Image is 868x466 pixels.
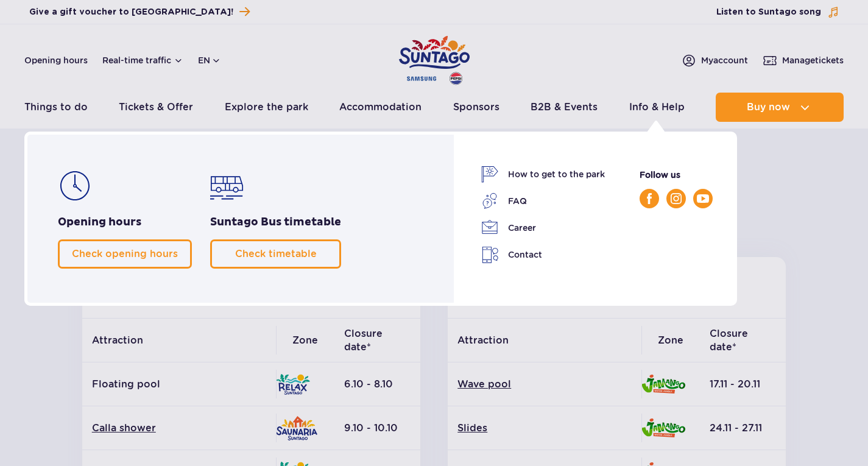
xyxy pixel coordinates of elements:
a: Tickets & Offer [119,93,193,122]
a: Check opening hours [58,239,192,269]
h2: Suntago Bus timetable [210,215,341,230]
a: How to get to the park [481,166,605,183]
span: My account [701,54,748,66]
button: en [198,54,221,66]
img: Facebook [647,193,652,204]
p: Follow us [640,168,713,182]
img: YouTube [697,194,709,203]
button: Real-time traffic [102,55,183,65]
a: Career [481,219,605,236]
span: Buy now [747,102,790,113]
h2: Opening hours [58,215,192,230]
button: Buy now [716,93,844,122]
span: Check opening hours [72,248,178,259]
a: Managetickets [763,53,844,68]
span: Check timetable [235,248,317,259]
a: Sponsors [453,93,499,122]
img: Instagram [671,193,682,204]
a: Things to do [24,93,88,122]
a: Info & Help [629,93,685,122]
a: B2B & Events [531,93,598,122]
a: Opening hours [24,54,88,66]
a: Myaccount [682,53,748,68]
a: Check timetable [210,239,341,269]
a: Accommodation [339,93,422,122]
a: Explore the park [225,93,308,122]
a: FAQ [481,192,605,210]
span: Manage tickets [782,54,844,66]
a: Contact [481,246,605,264]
